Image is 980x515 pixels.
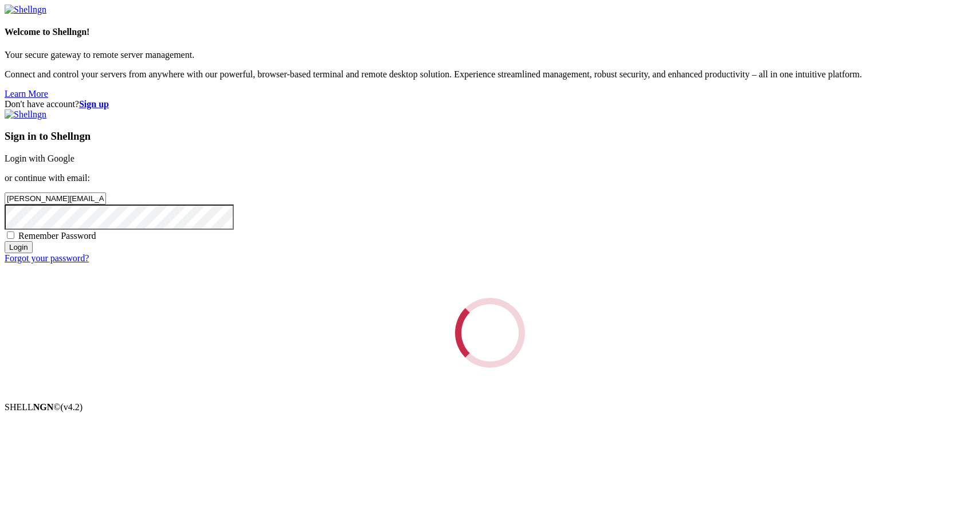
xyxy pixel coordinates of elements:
a: Sign up [79,99,109,109]
a: Login with Google [5,154,75,163]
span: Remember Password [18,231,96,241]
h3: Sign in to Shellngn [5,130,975,143]
p: or continue with email: [5,173,975,183]
input: Remember Password [7,231,14,239]
a: Forgot your password? [5,253,89,263]
input: Login [5,241,33,253]
img: Shellngn [5,5,46,15]
p: Connect and control your servers from anywhere with our powerful, browser-based terminal and remo... [5,69,975,80]
span: SHELL © [5,402,83,412]
b: NGN [33,402,54,412]
div: Loading... [444,286,536,379]
div: Don't have account? [5,99,975,109]
input: Email address [5,192,106,205]
h4: Welcome to Shellngn! [5,27,975,37]
a: Learn More [5,89,48,99]
span: 4.2.0 [61,402,83,412]
p: Your secure gateway to remote server management. [5,50,975,60]
img: Shellngn [5,109,46,120]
